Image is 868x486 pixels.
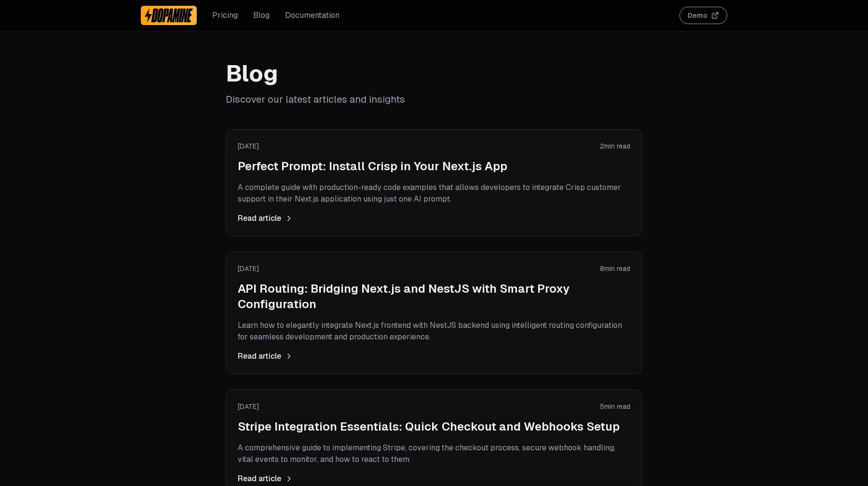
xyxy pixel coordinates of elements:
a: Dopamine [141,6,197,25]
button: Demo [679,7,727,24]
a: [DATE]8min readAPI Routing: Bridging Next.js and NestJS with Smart Proxy ConfigurationLearn how t... [238,264,630,362]
h2: Perfect Prompt: Install Crisp in Your Next.js App [238,159,630,174]
a: Pricing [212,10,238,21]
a: Documentation [285,10,339,21]
p: A complete guide with production-ready code examples that allows developers to integrate Crisp cu... [238,182,630,205]
a: [DATE]5min readStripe Integration Essentials: Quick Checkout and Webhooks SetupA comprehensive gu... [238,402,630,485]
a: [DATE]2min readPerfect Prompt: Install Crisp in Your Next.js AppA complete guide with production-... [238,141,630,224]
div: Read article [238,351,630,362]
img: Dopamine [145,8,193,23]
p: Discover our latest articles and insights [226,93,642,106]
a: Blog [253,10,270,21]
div: [DATE] [238,141,259,151]
h2: API Routing: Bridging Next.js and NestJS with Smart Proxy Configuration [238,281,630,312]
div: 2 min read [600,141,630,151]
h2: Stripe Integration Essentials: Quick Checkout and Webhooks Setup [238,419,630,434]
div: Read article [238,473,630,485]
p: A comprehensive guide to implementing Stripe, covering the checkout process, secure webhook handl... [238,442,630,465]
h1: Blog [226,62,642,85]
div: 5 min read [600,402,630,411]
div: [DATE] [238,264,259,273]
div: Read article [238,213,630,224]
div: [DATE] [238,402,259,411]
p: Learn how to elegantly integrate Next.js frontend with NestJS backend using intelligent routing c... [238,320,630,343]
div: 8 min read [600,264,630,273]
